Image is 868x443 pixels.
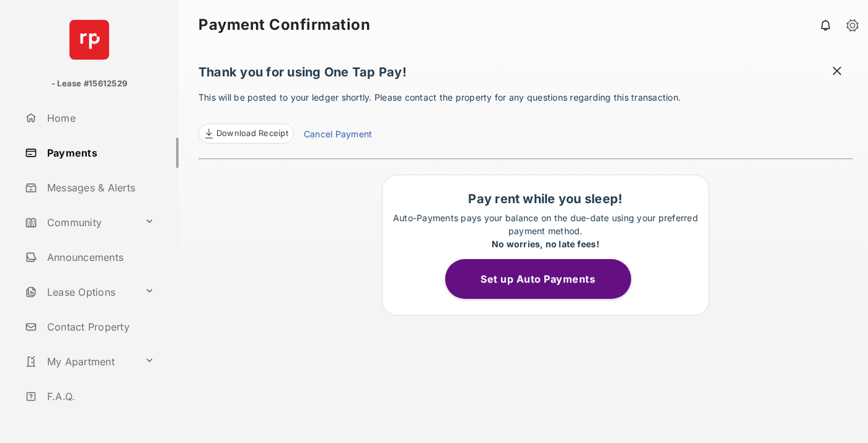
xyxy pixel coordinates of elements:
a: Cancel Payment [304,127,372,144]
h1: Thank you for using One Tap Pay! [198,65,853,86]
a: Announcements [20,242,179,272]
a: Set up Auto Payments [445,273,646,285]
span: Download Receipt [216,127,288,140]
a: My Apartment [20,347,139,377]
a: Community [20,208,139,237]
a: Contact Property [20,312,179,342]
a: Messages & Alerts [20,173,179,203]
p: Auto-Payments pays your balance on the due-date using your preferred payment method. [389,211,702,250]
a: F.A.Q. [20,381,179,411]
h1: Pay rent while you sleep! [389,191,702,206]
div: No worries, no late fees! [389,237,702,250]
img: svg+xml;base64,PHN2ZyB4bWxucz0iaHR0cDovL3d3dy53My5vcmcvMjAwMC9zdmciIHdpZHRoPSI2NCIgaGVpZ2h0PSI2NC... [69,20,109,60]
a: Lease Options [20,277,139,307]
p: This will be posted to your ledger shortly. Please contact the property for any questions regardi... [198,91,853,144]
strong: Payment Confirmation [198,17,370,32]
p: - Lease #15612529 [51,78,127,90]
a: Home [20,103,179,133]
a: Download Receipt [198,124,294,144]
a: Payments [20,138,179,168]
button: Set up Auto Payments [445,259,631,299]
